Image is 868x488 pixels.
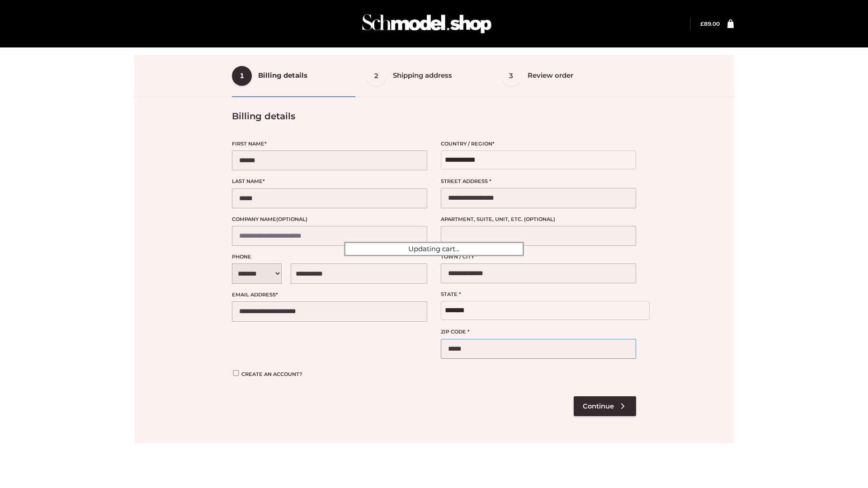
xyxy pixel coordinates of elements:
bdi: 89.00 [700,20,720,27]
img: Schmodel Admin 964 [359,6,495,42]
span: £ [700,20,704,27]
a: £89.00 [700,20,720,27]
div: Updating cart... [344,242,524,256]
